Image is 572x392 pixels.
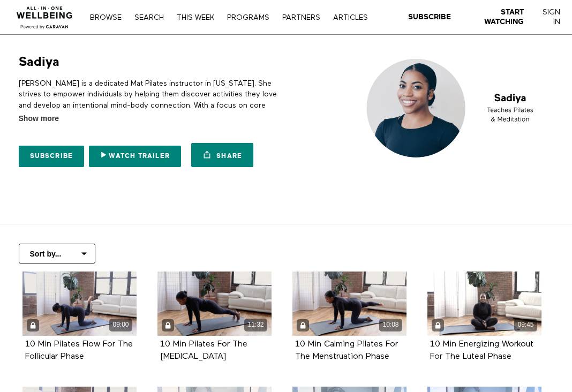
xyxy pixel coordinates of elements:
a: Browse [85,14,127,21]
div: 11:32 [244,319,267,331]
a: Start Watching [462,7,524,27]
nav: Primary [85,12,373,22]
a: 10 Min Pilates For The Menstrual Cycle 11:32 [157,272,272,336]
span: Show more [19,113,59,124]
a: 10 Min Pilates Flow For The Follicular Phase [25,340,133,360]
a: Watch Trailer [89,146,181,167]
strong: 10 Min Pilates Flow For The Follicular Phase [25,340,133,361]
a: ARTICLES [328,14,373,21]
p: [PERSON_NAME] is a dedicated Mat Pilates instructor in [US_STATE]. She strives to empower individ... [19,78,282,132]
a: 10 Min Calming Pilates For The Menstruation Phase [295,340,398,360]
a: Subscribe [408,12,451,22]
strong: Subscribe [408,13,451,21]
strong: 10 Min Energizing Workout For The Luteal Phase [430,340,533,361]
a: 10 Min Pilates Flow For The Follicular Phase 09:00 [22,272,137,336]
strong: 10 Min Calming Pilates For The Menstruation Phase [295,340,398,361]
a: 10 Min Pilates For The [MEDICAL_DATA] [160,340,247,360]
div: 09:45 [514,319,537,331]
div: 10:08 [379,319,402,331]
a: Subscribe [19,146,85,167]
a: PARTNERS [277,14,326,21]
a: THIS WEEK [171,14,220,21]
a: PROGRAMS [222,14,275,21]
strong: Start Watching [484,8,524,26]
img: Sadiya [359,54,553,163]
div: 09:00 [109,319,132,331]
a: 10 Min Calming Pilates For The Menstruation Phase 10:08 [292,272,407,336]
a: Sign In [535,7,560,27]
a: 10 Min Energizing Workout For The Luteal Phase [430,340,533,360]
a: Search [129,14,169,21]
h1: Sadiya [19,54,59,70]
a: 10 Min Energizing Workout For The Luteal Phase 09:45 [427,272,541,336]
a: Share [191,143,253,167]
strong: 10 Min Pilates For The Menstrual Cycle [160,340,247,361]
